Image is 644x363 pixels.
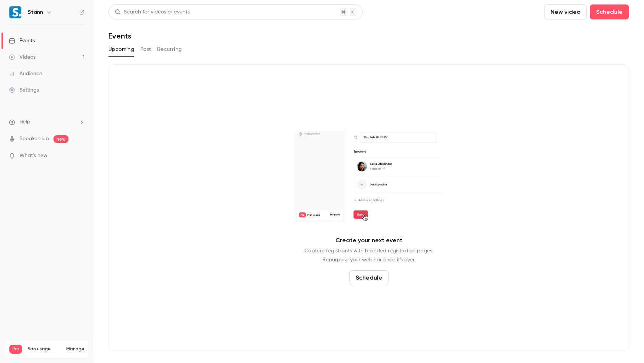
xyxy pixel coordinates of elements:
[9,118,85,126] li: help-dropdown-opener
[108,31,131,40] h1: Events
[27,346,62,352] span: Plan usage
[115,8,190,16] div: Search for videos or events
[108,43,134,55] button: Upcoming
[349,270,389,285] button: Schedule
[9,86,39,94] div: Settings
[66,346,84,352] a: Manage
[28,9,43,16] h6: Stann
[140,43,151,55] button: Past
[9,70,42,77] div: Audience
[335,236,402,245] p: Create your next event
[19,152,47,160] span: What's new
[9,6,21,18] img: Stann
[53,135,68,143] span: new
[304,246,433,264] p: Capture registrants with branded registration pages. Repurpose your webinar once it's over.
[19,118,30,126] span: Help
[9,345,22,354] span: Pro
[590,4,629,19] button: Schedule
[157,43,182,55] button: Recurring
[9,53,36,61] div: Videos
[19,135,49,143] a: SpeakerHub
[9,37,35,44] div: Events
[544,4,587,19] button: New video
